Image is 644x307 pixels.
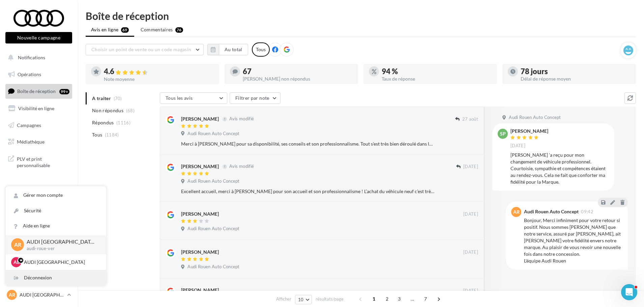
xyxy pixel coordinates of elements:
[510,143,525,149] span: [DATE]
[92,119,114,126] span: Répondus
[20,291,64,298] p: AUDI [GEOGRAPHIC_DATA]
[6,218,106,234] a: Aide en ligne
[207,44,248,55] button: Au total
[621,284,637,300] iframe: Intercom live chat
[181,163,219,170] div: [PERSON_NAME]
[229,116,254,122] span: Avis modifié
[243,68,353,75] div: 67
[521,76,631,81] div: Délai de réponse moyen
[126,108,135,113] span: (68)
[229,164,254,169] span: Avis modifié
[500,130,506,137] span: SP
[4,101,74,116] a: Visibilité en ligne
[219,44,248,55] button: Au total
[17,122,41,128] span: Campagnes
[510,152,609,185] div: [PERSON_NAME] 'a reçu pour mon changement de véhicule professionnel. Courtoisie, sympathie et com...
[4,152,74,172] a: PLV et print personnalisable
[187,178,239,184] span: Audi Rouen Auto Concept
[181,116,219,122] div: [PERSON_NAME]
[91,47,191,52] span: Choisir un point de vente ou un code magasin
[166,95,193,101] span: Tous les avis
[104,77,214,82] div: Note moyenne
[4,118,74,132] a: Campagnes
[524,209,579,214] div: Audi Rouen Auto Concept
[92,107,123,114] span: Non répondus
[86,44,204,55] button: Choisir un point de vente ou un code magasin
[27,238,95,246] p: AUDI [GEOGRAPHIC_DATA]
[9,291,15,298] span: AR
[141,26,173,33] span: Commentaires
[230,92,281,104] button: Filtrer par note
[59,89,69,94] div: 99+
[13,259,19,266] span: AL
[181,249,219,255] div: [PERSON_NAME]
[181,141,434,147] div: Merci à [PERSON_NAME] pour sa disponibilité, ses conseils et son professionnalisme. Tout s'est tr...
[18,71,41,77] span: Opérations
[6,188,106,203] a: Gérer mon compte
[116,120,130,125] span: (1116)
[181,211,219,217] div: [PERSON_NAME]
[382,68,492,75] div: 94 %
[295,295,312,304] button: 10
[4,67,74,82] a: Opérations
[105,132,119,137] span: (1184)
[17,154,69,169] span: PLV et print personnalisable
[316,296,344,302] span: résultats/page
[581,210,593,214] span: 09:42
[6,203,106,218] a: Sécurité
[510,129,548,133] div: [PERSON_NAME]
[181,287,219,294] div: [PERSON_NAME]
[187,264,239,270] span: Audi Rouen Auto Concept
[4,51,71,65] button: Notifications
[86,11,636,21] div: Boîte de réception
[6,270,106,285] div: Déconnexion
[369,294,379,304] span: 1
[4,84,74,98] a: Boîte de réception99+
[276,296,291,302] span: Afficher
[160,92,227,104] button: Tous les avis
[5,288,72,301] a: AR AUDI [GEOGRAPHIC_DATA]
[298,297,304,302] span: 10
[521,68,631,75] div: 78 jours
[463,211,478,217] span: [DATE]
[407,294,418,304] span: ...
[181,188,434,195] div: Excellent accueil, merci à [PERSON_NAME] pour son accueil et son professionnalisme ! L’achat du v...
[420,294,431,304] span: 7
[175,27,183,33] div: 76
[382,76,492,81] div: Taux de réponse
[24,259,98,266] p: AUDI [GEOGRAPHIC_DATA]
[104,68,214,75] div: 4.6
[17,88,56,94] span: Boîte de réception
[463,288,478,294] span: [DATE]
[513,209,520,215] span: AR
[509,115,561,121] span: Audi Rouen Auto Concept
[18,55,45,60] span: Notifications
[17,139,45,145] span: Médiathèque
[463,164,478,170] span: [DATE]
[4,135,74,149] a: Médiathèque
[394,294,405,304] span: 3
[252,42,270,57] div: Tous
[5,32,72,43] button: Nouvelle campagne
[524,217,622,264] div: Bonjour, Merci infiniment pour votre retour si positif. Nous sommes [PERSON_NAME] que notre servi...
[14,241,21,249] span: AR
[243,76,353,81] div: [PERSON_NAME] non répondus
[462,116,478,122] span: 27 août
[382,294,392,304] span: 2
[463,249,478,255] span: [DATE]
[92,131,102,138] span: Tous
[18,105,54,111] span: Visibilité en ligne
[27,246,95,252] p: audi-roue-ver
[187,131,239,137] span: Audi Rouen Auto Concept
[187,226,239,232] span: Audi Rouen Auto Concept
